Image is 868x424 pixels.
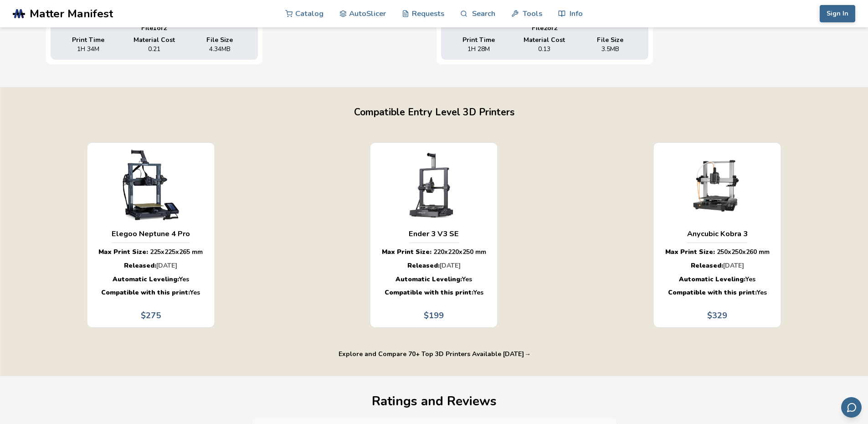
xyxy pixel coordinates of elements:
span: 3.5 MB [601,46,619,53]
h1: Ratings and Reviews [252,394,616,408]
strong: Max Print Size: [665,248,715,256]
span: 4.34 MB [209,46,231,53]
span: Material Cost [134,36,175,44]
img: Anycubic Kobra 3 [670,150,765,220]
div: Yes [665,275,770,284]
img: Elegoo Neptune 4 Pro [104,150,198,220]
h3: Elegoo Neptune 4 Pro [112,229,190,238]
span: Matter Manifest [30,7,113,20]
span: $ 199 [424,311,444,321]
button: Sign In [820,5,855,22]
div: Yes [98,275,203,284]
span: [DATE] [156,261,177,270]
span: [DATE] [440,261,461,270]
div: Yes [382,288,486,297]
strong: Released: [124,261,156,270]
span: 0.13 [538,46,550,53]
div: 220 x 220 x 250 mm [382,248,486,257]
h2: Compatible Entry Level 3D Printers [9,105,859,119]
div: Yes [382,275,486,284]
div: File 2 of 2 [448,25,642,32]
strong: Compatible with this print: [385,288,473,297]
div: 250 x 250 x 260 mm [665,248,770,257]
span: [DATE] [723,261,744,270]
div: File 1 of 2 [57,25,251,32]
span: 1H 28M [467,46,490,53]
span: Material Cost [524,36,565,44]
button: Elegoo Neptune 4 ProElegoo Neptune 4 ProMax Print Size: 225x225x265 mmReleased:[DATE]Automatic Le... [87,142,215,328]
strong: Compatible with this print: [101,288,190,297]
strong: Automatic Leveling: [113,275,179,284]
strong: Automatic Leveling: [395,275,462,284]
strong: Released: [407,261,440,270]
strong: Automatic Leveling: [679,275,745,284]
div: Yes [98,288,203,297]
span: Print Time [72,36,104,44]
strong: Compatible with this print: [668,288,757,297]
img: Ender 3 V3 SE [387,150,481,220]
strong: Released: [691,261,723,270]
span: 1H 34M [77,46,99,53]
button: Explore and Compare 70+ Top 3D Printers Available [DATE] → [339,351,529,358]
span: File Size [597,36,623,44]
span: File Size [206,36,233,44]
div: 225 x 225 x 265 mm [98,248,203,257]
span: Print Time [462,36,495,44]
span: 0.21 [148,46,160,53]
h3: Ender 3 V3 SE [409,229,459,238]
button: Anycubic Kobra 3Anycubic Kobra 3Max Print Size: 250x250x260 mmReleased:[DATE]Automatic Leveling:Y... [653,142,781,328]
div: Yes [665,288,770,297]
strong: Max Print Size: [98,248,148,256]
button: Send feedback via email [841,397,862,418]
button: Ender 3 V3 SEEnder 3 V3 SEMax Print Size: 220x220x250 mmReleased:[DATE]Automatic Leveling:YesComp... [370,142,498,328]
span: $ 275 [141,311,161,321]
span: $ 329 [707,311,727,321]
strong: Max Print Size: [382,248,431,256]
h3: Anycubic Kobra 3 [687,229,748,238]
